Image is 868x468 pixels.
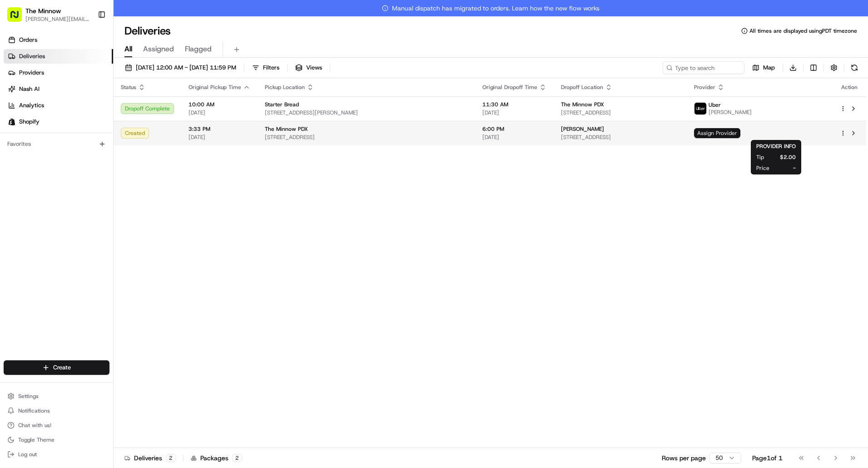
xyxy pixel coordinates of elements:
[9,9,27,27] img: Nash
[18,422,51,429] span: Chat with us!
[265,109,468,116] span: [STREET_ADDRESS][PERSON_NAME]
[9,36,165,51] p: Welcome 👋
[265,84,305,91] span: Pickup Location
[8,118,15,125] img: Shopify logo
[185,44,212,55] span: Flagged
[121,61,240,74] button: [DATE] 12:00 AM - [DATE] 11:59 PM
[4,49,113,64] a: Deliveries
[561,84,603,91] span: Dropoff Location
[482,125,546,133] span: 6:00 PM
[561,109,680,116] span: [STREET_ADDRESS]
[840,84,859,91] div: Action
[86,203,146,212] span: API Documentation
[73,199,149,216] a: 💻API Documentation
[265,134,468,141] span: [STREET_ADDRESS]
[80,141,99,148] span: [DATE]
[4,404,109,417] button: Notifications
[143,44,174,55] span: Assigned
[41,96,125,103] div: We're available if you need us!
[53,363,71,372] span: Create
[19,52,45,60] span: Deliveries
[124,24,171,38] h1: Deliveries
[265,125,308,133] span: The Minnow PDX
[191,453,242,463] div: Packages
[749,27,857,35] span: All times are displayed using PDT timezone
[18,451,37,458] span: Log out
[18,203,69,212] span: Knowledge Base
[104,165,122,173] span: [DATE]
[4,448,109,461] button: Log out
[756,154,764,161] span: Tip
[763,64,775,72] span: Map
[188,84,241,91] span: Original Pickup Time
[90,225,110,232] span: Pylon
[694,128,740,138] span: Assign Provider
[4,33,113,47] a: Orders
[4,360,109,375] button: Create
[188,101,250,108] span: 10:00 AM
[9,87,25,103] img: 1736555255976-a54dd68f-1ca7-489b-9aae-adbdc363a1c4
[662,453,706,463] p: Rows per page
[561,101,604,108] span: The Minnow PDX
[382,4,600,13] span: Manual dispatch has migrated to orders. Learn how the new flow works
[25,6,61,15] button: The Minnow
[709,101,721,109] span: Uber
[306,64,322,72] span: Views
[291,61,326,74] button: Views
[18,407,50,414] span: Notifications
[561,134,680,141] span: [STREET_ADDRESS]
[756,164,769,172] span: Price
[141,116,165,127] button: See all
[25,15,90,23] button: [PERSON_NAME][EMAIL_ADDRESS][DOMAIN_NAME]
[124,453,176,463] div: Deliveries
[77,204,84,211] div: 💻
[779,154,796,161] span: $2.00
[482,101,546,108] span: 11:30 AM
[41,87,149,96] div: Start new chat
[99,165,102,173] span: •
[232,454,242,462] div: 2
[124,44,132,55] span: All
[709,109,752,116] span: [PERSON_NAME]
[265,101,299,108] span: Starter Bread
[748,61,779,74] button: Map
[4,115,113,129] a: Shopify
[188,134,250,141] span: [DATE]
[19,87,35,103] img: 8571987876998_91fb9ceb93ad5c398215_72.jpg
[19,101,44,110] span: Analytics
[5,199,73,216] a: 📗Knowledge Base
[4,98,113,113] a: Analytics
[482,134,546,141] span: [DATE]
[482,84,537,91] span: Original Dropoff Time
[248,61,283,74] button: Filters
[121,84,136,91] span: Status
[4,137,109,151] div: Favorites
[166,454,176,462] div: 2
[784,164,796,172] span: -
[9,157,24,174] img: Wisdom Oko
[28,141,74,148] span: [PERSON_NAME]
[18,166,25,173] img: 1736555255976-a54dd68f-1ca7-489b-9aae-adbdc363a1c4
[75,141,79,148] span: •
[19,36,37,44] span: Orders
[4,82,113,96] a: Nash AI
[561,125,604,133] span: [PERSON_NAME]
[18,393,39,400] span: Settings
[4,433,109,446] button: Toggle Theme
[694,84,715,91] span: Provider
[4,419,109,432] button: Chat with us!
[19,69,44,77] span: Providers
[663,61,744,74] input: Type to search
[4,4,94,25] button: The Minnow[PERSON_NAME][EMAIL_ADDRESS][DOMAIN_NAME]
[154,90,165,100] button: Start new chat
[24,59,150,68] input: Clear
[188,109,250,116] span: [DATE]
[694,103,706,115] img: uber-new-logo.jpeg
[136,64,236,72] span: [DATE] 12:00 AM - [DATE] 11:59 PM
[752,453,783,463] div: Page 1 of 1
[4,390,109,403] button: Settings
[263,64,279,72] span: Filters
[756,143,796,150] span: PROVIDER INFO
